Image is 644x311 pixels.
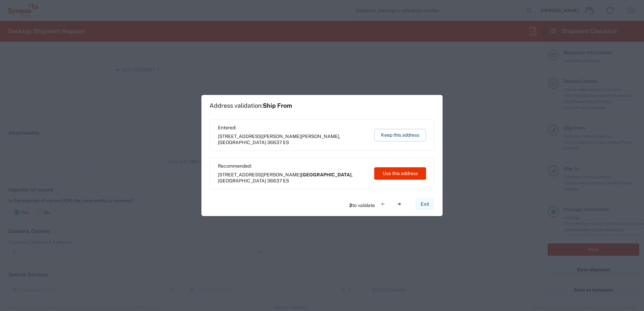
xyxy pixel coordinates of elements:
[349,203,352,208] span: 2
[267,140,282,145] span: 36637
[374,129,426,141] button: Keep this address
[218,125,368,131] span: Entered:
[218,163,368,169] span: Recommended:
[263,102,292,109] span: Ship From
[210,102,292,109] h1: Address validation:
[301,134,339,139] span: [PERSON_NAME]
[218,172,368,184] span: [STREET_ADDRESS][PERSON_NAME] ,
[267,178,282,183] span: 36637
[349,196,407,212] div: to validate
[218,133,368,145] span: [STREET_ADDRESS][PERSON_NAME] ,
[218,140,266,145] span: [GEOGRAPHIC_DATA]
[283,178,289,183] span: ES
[374,167,426,180] button: Use this address
[283,140,289,145] span: ES
[218,178,266,183] span: [GEOGRAPHIC_DATA]
[415,198,434,210] button: Exit
[301,172,352,177] span: [GEOGRAPHIC_DATA]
